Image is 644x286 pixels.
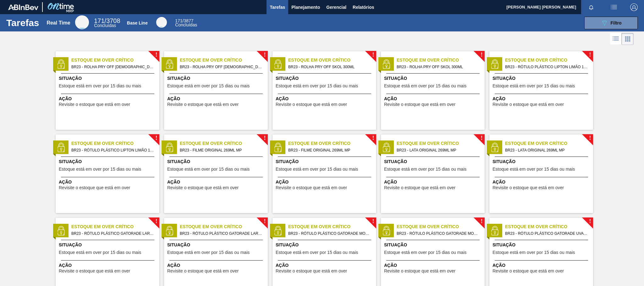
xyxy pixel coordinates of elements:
span: Situação [384,158,483,165]
span: Revisite o estoque que está em over [59,269,130,273]
span: Estoque em Over Crítico [397,223,485,230]
span: Ação [384,179,483,185]
div: Base Line [127,20,148,25]
span: Situação [384,242,483,248]
span: Ação [493,96,592,102]
h1: Tarefas [6,19,39,26]
span: Estoque está em over por 15 dias ou mais [276,84,358,88]
span: Revisite o estoque que está em over [493,269,564,273]
span: / 3877 [175,18,193,23]
span: Estoque em Over Crítico [180,223,268,230]
span: ! [155,219,157,224]
span: BR23 - ROLHA PRY OFF SKOL 300ML [397,63,480,70]
span: 171 [94,17,104,24]
span: Revisite o estoque que está em over [59,102,130,107]
span: ! [155,136,157,140]
span: BR23 - ROLHA PRY OFF SKOL 300ML [288,63,371,70]
span: Filtro [611,20,622,25]
span: BR23 - LATA ORIGINAL 269ML MP [505,147,588,154]
span: ! [372,136,374,140]
span: BR23 - RÓTULO PLÁSTICO LIPTON LIMÃO 1,5L H [505,63,588,70]
span: Revisite o estoque que está em over [493,185,564,190]
span: Revisite o estoque que está em over [167,185,239,190]
span: Estoque em Over Crítico [288,140,376,147]
img: status [273,226,283,235]
span: Estoque em Over Crítico [288,223,376,230]
span: Concluídas [94,23,116,28]
span: ! [481,219,482,224]
div: Base Line [156,17,167,28]
img: status [165,59,174,69]
span: Revisite o estoque que está em over [384,102,455,107]
span: Estoque em Over Crítico [397,57,485,63]
span: Estoque em Over Crítico [505,223,593,230]
button: Notificações [581,3,601,12]
span: ! [481,52,482,57]
span: Situação [59,75,158,82]
img: status [56,59,66,69]
span: Ação [384,262,483,269]
span: Revisite o estoque que está em over [384,269,455,273]
span: Estoque em Over Crítico [71,223,159,230]
span: Situação [167,75,266,82]
span: Estoque em Over Crítico [180,140,268,147]
span: Concluídas [175,22,197,27]
span: Situação [167,158,266,165]
img: status [165,143,174,152]
span: Situação [167,242,266,248]
span: Planejamento [291,3,320,11]
span: ! [155,52,157,57]
span: Estoque está em over por 15 dias ou mais [59,167,141,172]
span: Gerencial [326,3,346,11]
span: Estoque em Over Crítico [180,57,268,63]
span: Estoque está em over por 15 dias ou mais [167,84,250,88]
span: Estoque está em over por 15 dias ou mais [493,167,575,172]
button: Filtro [584,17,638,29]
span: Tarefas [270,3,285,11]
span: BR23 - LATA ORIGINAL 269ML MP [397,147,480,154]
img: status [273,59,283,69]
span: Estoque está em over por 15 dias ou mais [276,167,358,172]
span: Revisite o estoque que está em over [167,102,239,107]
img: status [165,226,174,235]
span: Estoque em Over Crítico [71,57,159,63]
span: Situação [384,75,483,82]
span: Estoque está em over por 15 dias ou mais [384,250,466,255]
span: Estoque está em over por 15 dias ou mais [59,84,141,88]
span: Estoque está em over por 15 dias ou mais [167,250,250,255]
span: / 3708 [94,17,120,24]
img: status [56,226,66,235]
span: Estoque em Over Crítico [397,140,485,147]
span: BR23 - ROLHA PRY OFF BRAHMA 300ML [71,63,154,70]
div: Visão em Cards [622,33,634,45]
span: 171 [175,18,182,23]
span: Revisite o estoque que está em over [167,269,239,273]
img: status [490,59,499,69]
span: BR23 - RÓTULO PLÁSTICO GATORADE MORANGO 500ML H [397,230,480,237]
span: Ação [59,96,158,102]
div: Real Time [47,20,70,26]
span: ! [589,52,591,57]
span: ! [264,52,266,57]
span: Revisite o estoque que está em over [276,102,347,107]
span: BR23 - FILME ORIGINAL 269ML MP [288,147,371,154]
span: Situação [276,75,375,82]
span: Revisite o estoque que está em over [276,269,347,273]
span: Situação [276,242,375,248]
span: Ação [167,179,266,185]
span: BR23 - RÓTULO PLÁSTICO GATORADE MORANGO 500ML H [288,230,371,237]
span: BR23 - RÓTULO PLÁSTICO LIPTON LIMÃO 1,5L H [71,147,154,154]
img: status [56,143,66,152]
span: Situação [276,158,375,165]
span: Ação [59,262,158,269]
img: status [382,226,391,235]
span: BR23 - RÓTULO PLÁSTICO GATORADE LARANJA 500ML AH [71,230,154,237]
span: Revisite o estoque que está em over [384,185,455,190]
span: ! [589,136,591,140]
span: Estoque está em over por 15 dias ou mais [493,250,575,255]
span: Estoque em Over Crítico [71,140,159,147]
span: ! [372,219,374,224]
span: Revisite o estoque que está em over [59,185,130,190]
img: status [382,59,391,69]
div: Real Time [75,15,89,29]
